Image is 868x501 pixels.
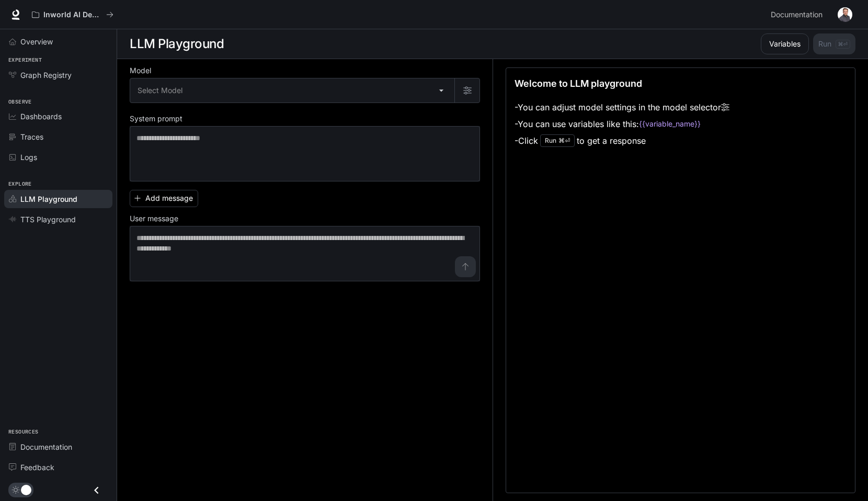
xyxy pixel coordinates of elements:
[767,4,830,25] a: Documentation
[515,116,729,132] li: - You can use variables like this:
[4,210,112,229] a: TTS Playground
[4,66,112,84] a: Graph Registry
[4,107,112,126] a: Dashboards
[85,480,108,501] button: Close drawer
[20,441,72,452] span: Documentation
[4,148,112,166] a: Logs
[4,438,112,456] a: Documentation
[20,462,54,473] span: Feedback
[4,190,112,208] a: LLM Playground
[130,215,178,222] p: User message
[558,138,570,144] p: ⌘⏎
[515,99,729,116] li: - You can adjust model settings in the model selector
[771,8,823,21] span: Documentation
[515,76,642,90] p: Welcome to LLM playground
[21,484,31,495] span: Dark mode toggle
[838,7,852,22] img: User avatar
[138,85,182,96] span: Select Model
[761,33,809,54] button: Variables
[4,32,112,51] a: Overview
[130,67,151,74] p: Model
[130,33,224,54] h1: LLM Playground
[4,458,112,476] a: Feedback
[20,193,77,204] span: LLM Playground
[27,4,118,25] button: All workspaces
[4,128,112,146] a: Traces
[20,111,62,122] span: Dashboards
[639,119,701,129] code: {{variable_name}}
[20,70,72,81] span: Graph Registry
[130,115,182,122] p: System prompt
[20,36,53,47] span: Overview
[835,4,855,25] button: User avatar
[20,131,43,142] span: Traces
[20,152,37,163] span: Logs
[130,78,454,103] div: Select Model
[515,132,729,149] li: - Click to get a response
[540,134,575,147] div: Run
[130,190,198,207] button: Add message
[43,10,102,19] p: Inworld AI Demos
[20,214,76,225] span: TTS Playground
